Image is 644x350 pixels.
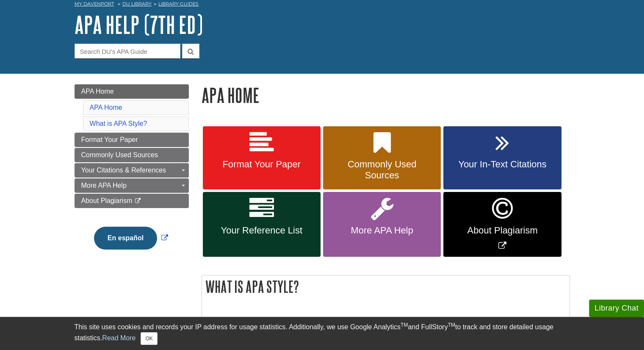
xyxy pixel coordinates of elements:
[450,225,555,236] span: About Plagiarism
[75,0,114,8] a: My Davenport
[443,192,561,257] a: Link opens in new window
[75,178,189,193] a: More APA Help
[75,133,189,147] a: Format Your Paper
[450,159,555,170] span: Your In-Text Citations
[81,182,127,189] span: More APA Help
[323,126,441,190] a: Commonly Used Sources
[202,84,570,106] h1: APA Home
[75,194,189,208] a: About Plagiarism
[329,159,434,181] span: Commonly Used Sources
[122,1,152,7] a: DU Library
[158,1,199,7] a: Library Guides
[589,300,644,317] button: Library Chat
[75,322,570,345] div: This site uses cookies and records your IP address for usage statistics. Additionally, we use Goo...
[202,275,569,298] h2: What is APA Style?
[81,88,114,95] span: APA Home
[102,334,135,342] a: Read More
[94,227,157,250] button: En español
[443,126,561,190] a: Your In-Text Citations
[401,322,408,328] sup: TM
[75,163,189,178] a: Your Citations & References
[81,197,133,204] span: About Plagiarism
[75,84,189,264] div: Guide Page Menu
[92,234,170,242] a: Link opens in new window
[141,332,157,345] button: Close
[81,151,158,158] span: Commonly Used Sources
[203,192,321,257] a: Your Reference List
[209,225,314,236] span: Your Reference List
[75,11,203,38] a: APA Help (7th Ed)
[323,192,441,257] a: More APA Help
[90,104,122,111] a: APA Home
[448,322,455,328] sup: TM
[75,84,189,99] a: APA Home
[329,225,434,236] span: More APA Help
[209,159,314,170] span: Format Your Paper
[90,120,147,127] a: What is APA Style?
[81,167,166,174] span: Your Citations & References
[134,198,141,204] i: This link opens in a new window
[75,148,189,162] a: Commonly Used Sources
[203,126,321,190] a: Format Your Paper
[81,136,138,143] span: Format Your Paper
[75,44,180,58] input: Search DU's APA Guide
